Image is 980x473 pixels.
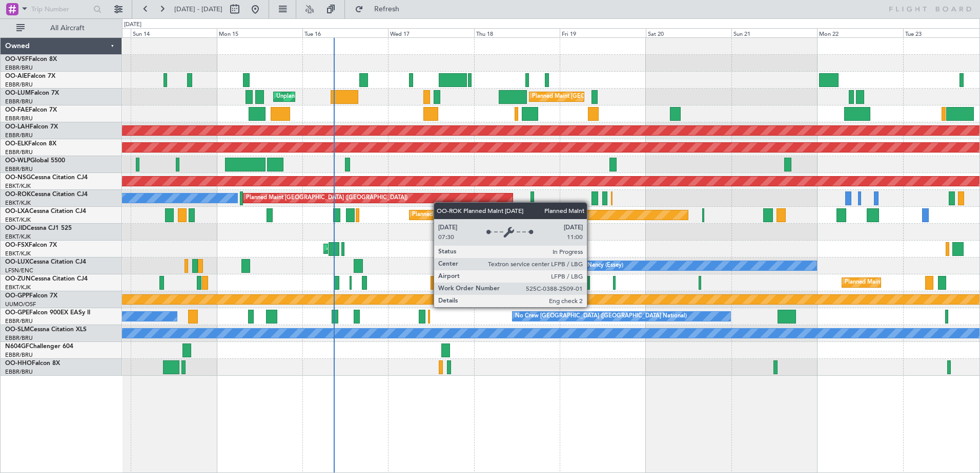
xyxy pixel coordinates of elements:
span: OO-HHO [5,360,32,367]
span: OO-GPE [5,310,29,316]
button: Refresh [350,1,412,17]
a: OO-GPEFalcon 900EX EASy II [5,310,90,316]
a: OO-VSFFalcon 8X [5,56,57,62]
a: OO-LUXCessna Citation CJ4 [5,259,86,265]
span: OO-ZUN [5,276,31,282]
a: EBKT/KJK [5,216,31,224]
button: All Aircraft [11,20,111,36]
a: EBBR/BRU [5,132,33,139]
div: Thu 18 [474,28,560,37]
div: Fri 19 [560,28,645,37]
div: Planned Maint Kortrijk-[GEOGRAPHIC_DATA] [845,275,964,290]
a: EBBR/BRU [5,148,33,156]
a: OO-JIDCessna CJ1 525 [5,225,72,231]
span: OO-ROK [5,191,31,198]
div: Tue 16 [302,28,388,37]
span: OO-SLM [5,327,30,333]
div: AOG Maint Kortrijk-[GEOGRAPHIC_DATA] [326,241,438,256]
a: OO-ELKFalcon 8X [5,141,56,147]
span: OO-AIE [5,73,27,79]
div: Mon 22 [817,28,903,37]
span: OO-GPP [5,293,29,299]
span: OO-LAH [5,124,30,130]
div: Sun 21 [731,28,817,37]
a: EBBR/BRU [5,351,33,359]
a: EBBR/BRU [5,165,33,173]
span: OO-LUM [5,90,31,96]
a: EBKT/KJK [5,199,31,207]
a: EBBR/BRU [5,334,33,342]
a: EBBR/BRU [5,81,33,89]
span: OO-LXA [5,208,29,214]
a: OO-LUMFalcon 7X [5,90,59,96]
a: EBKT/KJK [5,250,31,257]
span: OO-VSF [5,56,29,62]
a: OO-WLPGlobal 5500 [5,158,65,164]
a: EBBR/BRU [5,368,33,376]
a: OO-LAHFalcon 7X [5,124,58,130]
a: N604GFChallenger 604 [5,343,73,350]
a: OO-GPPFalcon 7X [5,293,57,299]
a: OO-FAEFalcon 7X [5,107,57,113]
div: Unplanned Maint [GEOGRAPHIC_DATA] ([GEOGRAPHIC_DATA] National) [276,89,469,104]
a: OO-LXACessna Citation CJ4 [5,208,86,214]
div: No Crew [GEOGRAPHIC_DATA] ([GEOGRAPHIC_DATA] National) [515,309,687,324]
a: OO-ZUNCessna Citation CJ4 [5,276,88,282]
a: OO-HHOFalcon 8X [5,360,60,367]
a: OO-ROKCessna Citation CJ4 [5,191,88,198]
a: EBBR/BRU [5,64,33,72]
a: EBKT/KJK [5,233,31,241]
span: N604GF [5,343,29,350]
a: OO-NSGCessna Citation CJ4 [5,175,88,181]
a: LFSN/ENC [5,267,33,274]
a: EBBR/BRU [5,317,33,325]
div: Planned Maint [GEOGRAPHIC_DATA] ([GEOGRAPHIC_DATA]) [246,190,407,206]
input: Trip Number [31,2,90,17]
span: [DATE] - [DATE] [174,5,222,14]
div: Wed 17 [388,28,474,37]
span: Refresh [365,6,409,13]
div: Sun 14 [131,28,216,37]
a: EBBR/BRU [5,98,33,105]
a: EBKT/KJK [5,182,31,190]
span: OO-ELK [5,141,28,147]
div: Planned Maint [GEOGRAPHIC_DATA] ([GEOGRAPHIC_DATA] National) [532,89,718,104]
div: No Crew Nancy (Essey) [562,258,623,273]
a: UUMO/OSF [5,300,36,308]
div: [DATE] [124,20,141,29]
div: Mon 15 [217,28,302,37]
span: OO-FAE [5,107,29,113]
div: Sat 20 [646,28,731,37]
a: EBKT/KJK [5,284,31,291]
span: OO-JID [5,225,27,231]
a: OO-FSXFalcon 7X [5,242,57,248]
a: OO-AIEFalcon 7X [5,73,55,79]
span: OO-WLP [5,158,30,164]
a: EBBR/BRU [5,115,33,122]
span: OO-FSX [5,242,29,248]
a: OO-SLMCessna Citation XLS [5,327,87,333]
div: Planned Maint [GEOGRAPHIC_DATA] ([GEOGRAPHIC_DATA]) [412,207,574,223]
span: OO-NSG [5,175,31,181]
span: OO-LUX [5,259,29,265]
span: All Aircraft [27,25,108,32]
